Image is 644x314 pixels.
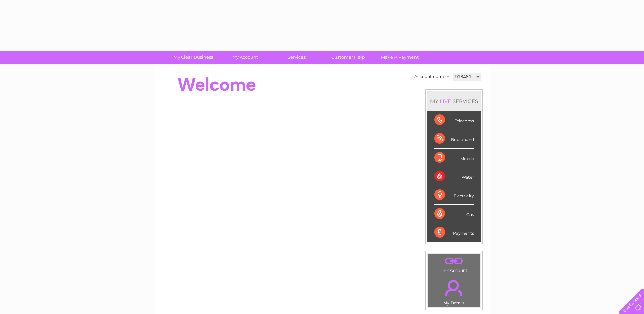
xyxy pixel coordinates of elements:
[320,51,376,64] a: Customer Help
[434,223,474,242] div: Payments
[434,149,474,167] div: Mobile
[217,51,273,64] a: My Account
[428,274,480,308] td: My Details
[269,51,325,64] a: Services
[372,51,428,64] a: Make A Payment
[434,205,474,223] div: Gas
[438,98,453,104] div: LIVE
[434,111,474,129] div: Telecoms
[430,255,478,267] a: .
[434,129,474,148] div: Broadband
[428,253,480,275] td: Link Account
[412,71,451,83] td: Account number
[165,51,221,64] a: My Clear Business
[434,167,474,186] div: Water
[430,276,478,300] a: .
[427,91,481,111] div: MY SERVICES
[434,186,474,205] div: Electricity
